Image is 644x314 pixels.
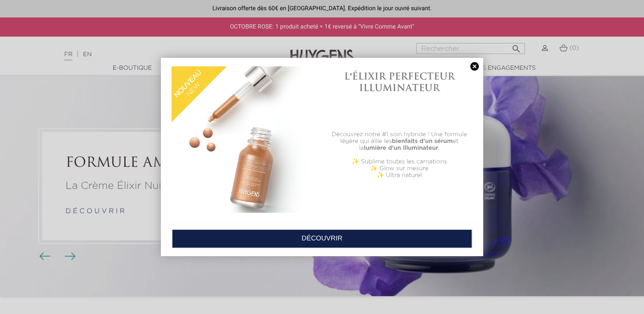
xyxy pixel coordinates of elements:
[326,165,472,172] p: ✨ Glow sur mesure
[326,131,472,151] p: Découvrez notre #1 soin hybride ! Une formule légère qui allie les et la .
[326,158,472,165] p: ✨ Sublime toutes les carnations
[326,71,472,93] h1: L'ÉLIXIR PERFECTEUR ILLUMINATEUR
[172,229,472,248] a: DÉCOUVRIR
[364,145,438,151] b: lumière d'un illuminateur
[326,172,472,179] p: ✨ Ultra naturel
[392,138,453,144] b: bienfaits d'un sérum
